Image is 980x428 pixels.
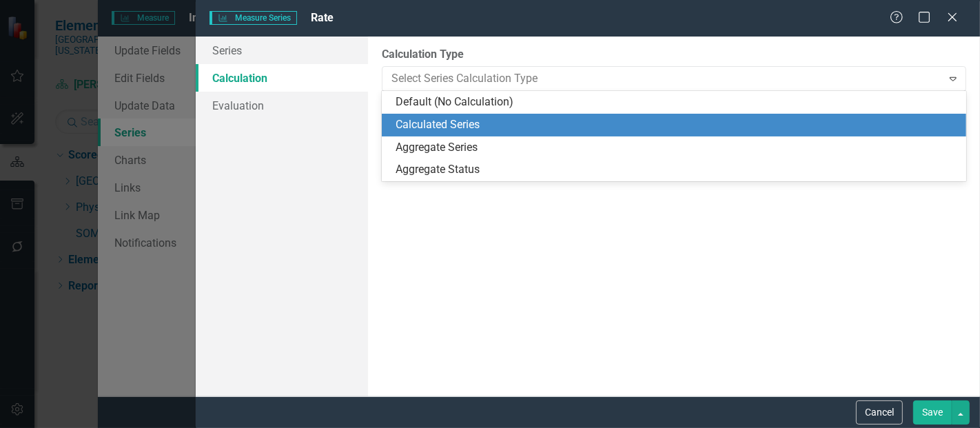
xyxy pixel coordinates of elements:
button: Save [913,400,952,425]
a: Series [196,37,368,64]
a: Evaluation [196,92,368,119]
a: Calculation [196,64,368,92]
span: Measure Series [210,11,296,25]
button: Cancel [856,400,903,425]
div: Aggregate Series [396,140,958,156]
div: Calculated Series [396,117,958,133]
span: Rate [311,11,334,24]
div: Default (No Calculation) [396,94,958,110]
label: Calculation Type [382,47,966,63]
div: Aggregate Status [396,162,958,178]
